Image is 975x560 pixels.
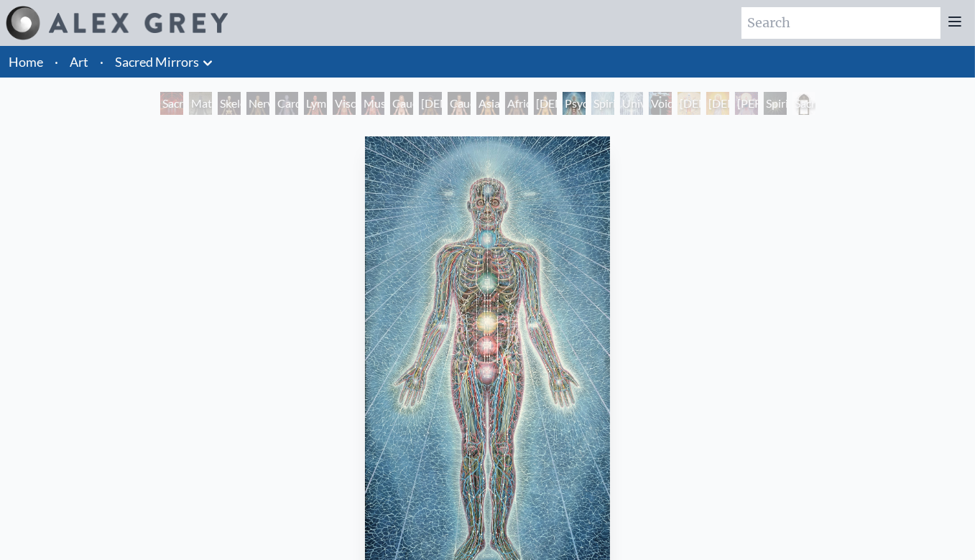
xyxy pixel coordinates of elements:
[361,92,384,115] div: Muscle System
[534,92,557,115] div: [DEMOGRAPHIC_DATA] Woman
[160,92,183,115] div: Sacred Mirrors Room, [GEOGRAPHIC_DATA]
[115,52,199,72] a: Sacred Mirrors
[741,7,941,39] input: Search
[620,92,643,115] div: Universal Mind Lattice
[563,92,586,115] div: Psychic Energy System
[49,46,64,78] li: ·
[448,92,471,115] div: Caucasian Man
[505,92,528,115] div: African Man
[649,92,672,115] div: Void Clear Light
[793,92,815,115] div: Sacred Mirrors Frame
[476,92,499,115] div: Asian Man
[735,92,758,115] div: [PERSON_NAME]
[218,92,241,115] div: Skeletal System
[304,92,327,115] div: Lymphatic System
[419,92,442,115] div: [DEMOGRAPHIC_DATA] Woman
[94,46,109,78] li: ·
[706,92,729,115] div: [DEMOGRAPHIC_DATA]
[678,92,701,115] div: [DEMOGRAPHIC_DATA]
[246,92,269,115] div: Nervous System
[591,92,614,115] div: Spiritual Energy System
[275,92,298,115] div: Cardiovascular System
[70,52,88,72] a: Art
[189,92,212,115] div: Material World
[333,92,356,115] div: Viscera
[9,54,43,70] a: Home
[390,92,413,115] div: Caucasian Woman
[764,92,787,115] div: Spiritual World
